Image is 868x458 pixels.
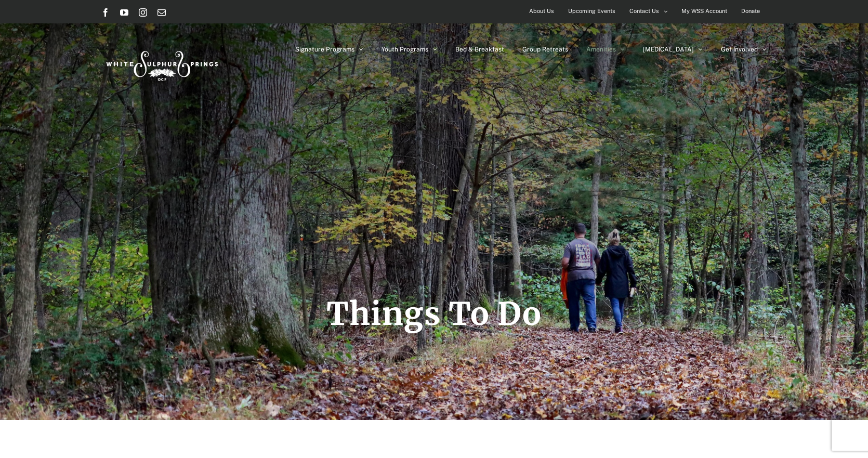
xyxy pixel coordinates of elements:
[157,8,166,17] a: Email
[455,23,504,75] a: Bed & Breakfast
[586,46,616,53] span: Amenities
[455,46,504,53] span: Bed & Breakfast
[326,294,542,333] span: Things To Do
[101,8,110,17] a: Facebook
[522,23,568,75] a: Group Retreats
[522,46,568,53] span: Group Retreats
[629,4,659,19] span: Contact Us
[295,23,767,75] nav: Main Menu
[139,8,147,17] a: Instagram
[382,23,437,75] a: Youth Programs
[721,23,767,75] a: Get Involved
[586,23,625,75] a: Amenities
[568,4,615,19] span: Upcoming Events
[643,23,703,75] a: [MEDICAL_DATA]
[681,4,727,19] span: My WSS Account
[643,46,694,53] span: [MEDICAL_DATA]
[529,4,554,19] span: About Us
[382,46,428,53] span: Youth Programs
[721,46,758,53] span: Get Involved
[741,4,760,19] span: Donate
[295,23,363,75] a: Signature Programs
[295,46,354,53] span: Signature Programs
[101,40,221,88] img: White Sulphur Springs Logo
[120,8,128,17] a: YouTube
